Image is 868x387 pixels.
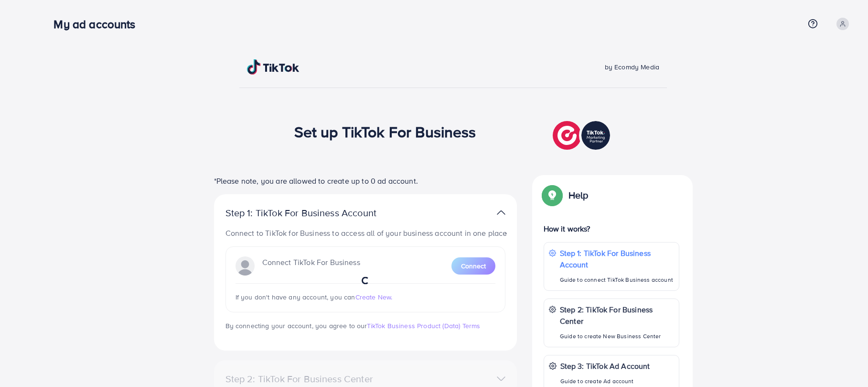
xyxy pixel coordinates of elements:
[544,223,679,234] p: How it works?
[553,119,612,152] img: TikTok partner
[605,62,659,72] span: by Ecomdy Media
[560,247,674,270] p: Step 1: TikTok For Business Account
[560,274,674,286] p: Guide to connect TikTok Business account
[560,360,650,372] p: Step 3: TikTok Ad Account
[225,207,407,219] p: Step 1: TikTok For Business Account
[568,189,589,201] p: Help
[560,304,674,327] p: Step 2: TikTok For Business Center
[214,175,517,187] p: *Please note, you are allowed to create up to 0 ad account.
[54,17,143,31] h3: My ad accounts
[497,206,505,220] img: TikTok partner
[560,376,650,387] p: Guide to create Ad account
[294,122,476,141] h1: Set up TikTok For Business
[560,331,674,342] p: Guide to create New Business Center
[544,187,561,204] img: Popup guide
[247,59,300,75] img: TikTok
